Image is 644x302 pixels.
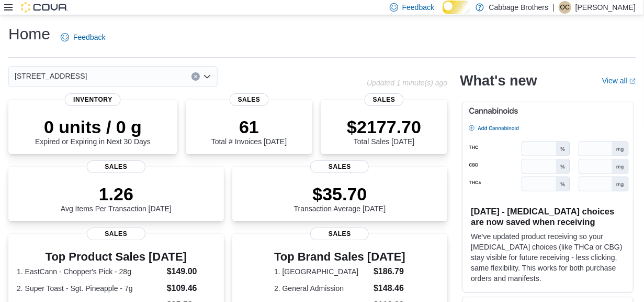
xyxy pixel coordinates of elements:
[274,283,369,294] dt: 2. General Admission
[274,251,405,263] h3: Top Brand Sales [DATE]
[489,1,549,14] p: Cabbage Brothers
[61,184,172,204] p: 1.26
[87,228,145,240] span: Sales
[167,265,216,278] dd: $149.00
[274,266,369,277] dt: 1. [GEOGRAPHIC_DATA]
[211,116,287,137] p: 61
[294,184,386,204] p: $35.70
[347,116,421,137] p: $2177.70
[167,282,216,295] dd: $109.46
[35,116,151,146] div: Expired or Expiring in Next 30 Days
[310,160,369,173] span: Sales
[57,27,109,48] a: Feedback
[17,283,163,294] dt: 2. Super Toast - Sgt. Pineapple - 7g
[17,251,216,263] h3: Top Product Sales [DATE]
[294,184,386,213] div: Transaction Average [DATE]
[347,116,421,146] div: Total Sales [DATE]
[402,2,434,13] span: Feedback
[87,160,145,173] span: Sales
[367,79,447,87] p: Updated 1 minute(s) ago
[211,116,287,146] div: Total # Invoices [DATE]
[552,1,555,14] p: |
[602,77,636,85] a: View allExternal link
[443,1,470,14] input: Dark Mode
[560,1,570,14] span: OC
[460,72,537,89] h2: What's new
[203,72,211,81] button: Open list of options
[443,14,443,15] span: Dark Mode
[65,93,121,106] span: Inventory
[575,1,636,14] p: [PERSON_NAME]
[21,2,68,13] img: Cova
[191,72,200,81] button: Clear input
[374,282,405,295] dd: $148.46
[310,228,369,240] span: Sales
[374,265,405,278] dd: $186.79
[230,93,269,106] span: Sales
[471,231,625,284] p: We've updated product receiving so your [MEDICAL_DATA] choices (like THCa or CBG) stay visible fo...
[73,32,105,42] span: Feedback
[8,24,50,45] h1: Home
[15,70,87,82] span: [STREET_ADDRESS]
[35,116,151,137] p: 0 units / 0 g
[365,93,404,106] span: Sales
[559,1,571,14] div: Oliver Coppolino
[17,266,163,277] dt: 1. EastCann - Chopper's Pick - 28g
[61,184,172,213] div: Avg Items Per Transaction [DATE]
[471,206,625,227] h3: [DATE] - [MEDICAL_DATA] choices are now saved when receiving
[629,78,636,84] svg: External link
